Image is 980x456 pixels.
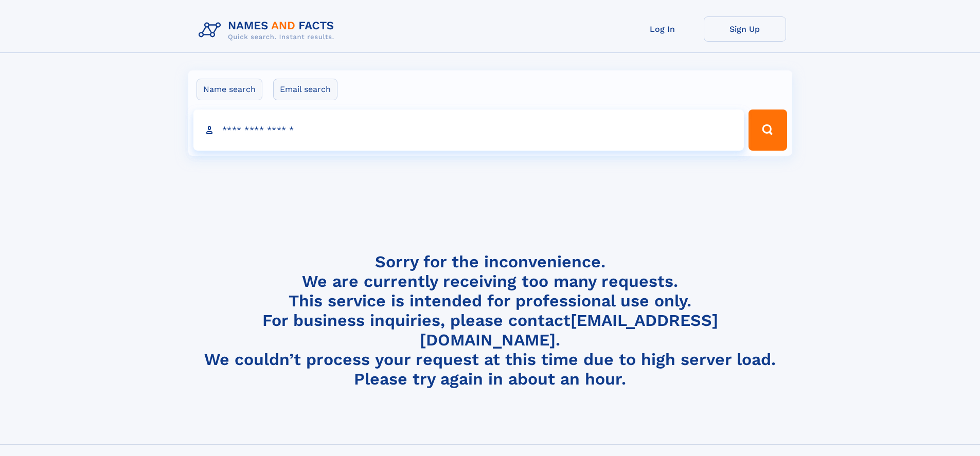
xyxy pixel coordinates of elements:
[193,110,744,151] input: search input
[197,79,262,100] label: Name search
[704,16,786,42] a: Sign Up
[273,79,337,100] label: Email search
[621,16,704,42] a: Log In
[194,16,343,44] img: Logo Names and Facts
[420,311,718,350] a: [EMAIL_ADDRESS][DOMAIN_NAME]
[749,110,787,151] button: Search Button
[194,252,786,389] h4: Sorry for the inconvenience. We are currently receiving too many requests. This service is intend...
